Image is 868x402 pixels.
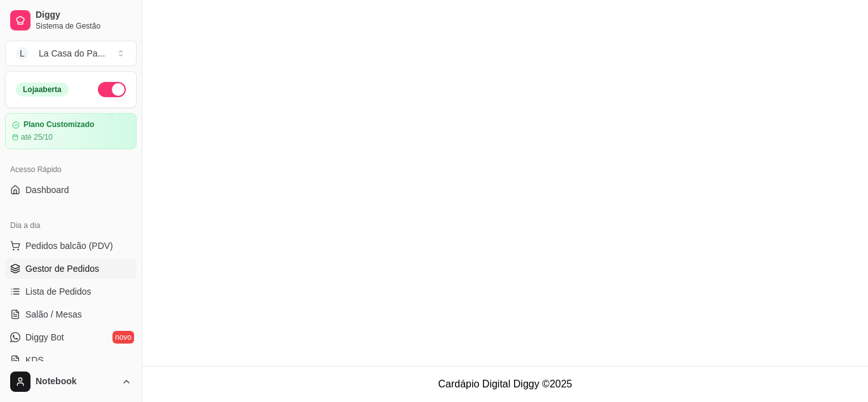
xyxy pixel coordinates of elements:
a: Dashboard [5,180,137,200]
span: Diggy [36,10,132,21]
div: Loja aberta [16,83,69,97]
article: Plano Customizado [24,120,94,130]
div: La Casa do Pa ... [39,47,105,60]
span: Dashboard [25,184,69,196]
a: Gestor de Pedidos [5,258,137,279]
span: L [16,47,29,60]
a: Plano Customizadoaté 25/10 [5,113,137,149]
span: Diggy Bot [25,331,64,344]
span: KDS [25,354,44,366]
span: Sistema de Gestão [36,21,132,31]
button: Select a team [5,41,137,66]
a: DiggySistema de Gestão [5,5,137,36]
a: Diggy Botnovo [5,327,137,347]
footer: Cardápio Digital Diggy © 2025 [142,366,868,402]
div: Dia a dia [5,215,137,236]
span: Lista de Pedidos [25,285,92,298]
span: Gestor de Pedidos [25,262,99,275]
article: até 25/10 [21,132,53,142]
button: Alterar Status [98,82,126,97]
button: Notebook [5,366,137,397]
span: Notebook [36,376,116,387]
span: Salão / Mesas [25,308,82,321]
span: Pedidos balcão (PDV) [25,239,113,252]
a: Lista de Pedidos [5,281,137,302]
a: KDS [5,350,137,370]
a: Salão / Mesas [5,304,137,325]
div: Acesso Rápido [5,159,137,180]
button: Pedidos balcão (PDV) [5,236,137,256]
